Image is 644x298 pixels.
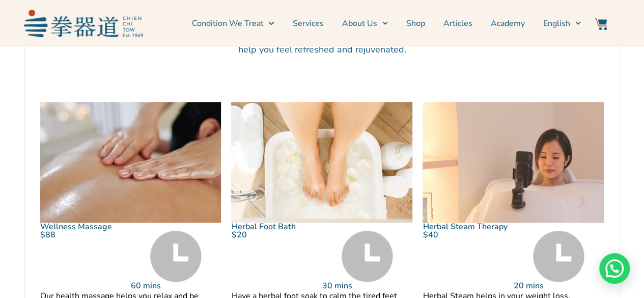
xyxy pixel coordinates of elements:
[322,282,412,290] p: 30 mins
[543,17,570,30] span: English
[342,11,388,36] a: About Us
[191,11,274,36] a: Condition We Treat
[595,18,607,30] img: Website Icon-03
[293,11,324,36] a: Services
[423,221,507,232] a: Herbal Steam Therapy
[543,11,581,36] a: English
[40,231,131,239] p: $88
[150,231,202,282] img: Time Grey
[231,221,295,232] a: Herbal Foot Bath
[130,282,221,290] p: 60 mins
[40,221,112,232] a: Wellness Massage
[342,231,393,282] img: Time Grey
[406,11,425,36] a: Shop
[231,231,322,239] p: $20
[443,11,472,36] a: Articles
[513,282,604,290] p: 20 mins
[423,231,513,239] p: $40
[491,11,525,36] a: Academy
[533,231,584,282] img: Time Grey
[148,11,581,36] nav: Menu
